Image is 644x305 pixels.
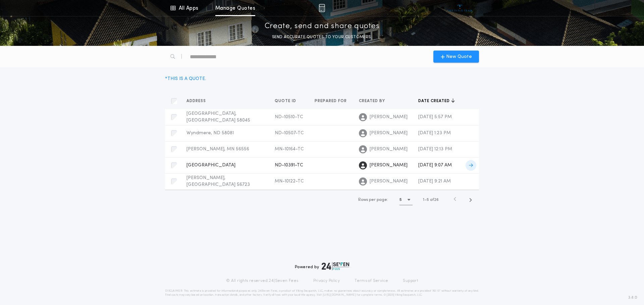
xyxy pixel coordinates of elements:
span: 5 [427,198,429,202]
span: [DATE] 12:13 PM [418,147,452,152]
span: MN-10164-TC [275,147,304,152]
a: [URL][DOMAIN_NAME] [323,294,356,296]
span: [PERSON_NAME] [370,114,408,121]
span: 3.8.0 [628,295,637,301]
span: Rows per page: [358,198,388,202]
span: [PERSON_NAME], MN 56556 [186,147,249,152]
span: [PERSON_NAME] [370,130,408,137]
span: Date created [418,98,451,104]
button: 5 [399,195,413,205]
span: Prepared for [315,98,348,104]
div: Powered by [295,262,349,270]
button: Date created [418,98,455,104]
button: Quote ID [275,98,301,104]
span: 1 [423,198,424,202]
span: [GEOGRAPHIC_DATA] [186,163,235,168]
span: [DATE] 5:57 PM [418,115,452,120]
a: Terms of Service [355,278,388,284]
span: Created by [359,98,386,104]
span: of 26 [430,197,439,203]
span: Address [186,98,207,104]
img: logo [322,262,349,270]
span: New Quote [446,53,472,60]
button: Created by [359,98,390,104]
span: Quote ID [275,98,298,104]
h1: 5 [399,197,402,203]
span: [PERSON_NAME] [370,146,408,153]
span: [DATE] 9:07 AM [418,163,452,168]
span: ND-10391-TC [275,163,303,168]
span: [PERSON_NAME] [370,178,408,185]
span: [DATE] 1:23 PM [418,131,451,136]
span: Wyndmere, ND 58081 [186,131,234,136]
p: Create, send and share quotes [265,21,380,32]
p: DISCLAIMER: This estimate is provided for informational purposes only. 24|Seven Fees, a product o... [165,289,479,297]
p: © All rights reserved. 24|Seven Fees [226,278,299,284]
span: [GEOGRAPHIC_DATA], [GEOGRAPHIC_DATA] 58045 [186,111,250,123]
span: MN-10122-TC [275,179,304,184]
span: [PERSON_NAME] [370,162,408,169]
span: [PERSON_NAME], [GEOGRAPHIC_DATA] 56723 [186,175,250,187]
a: Privacy Policy [313,278,340,284]
button: Address [186,98,211,104]
a: Support [403,278,418,284]
span: ND-10510-TC [275,115,303,120]
p: SEND ACCURATE QUOTES TO YOUR CUSTOMERS. [272,34,372,41]
button: New Quote [433,51,479,63]
img: vs-icon [447,5,473,11]
div: * THIS IS A QUOTE. [165,75,206,82]
span: [DATE] 9:21 AM [418,179,451,184]
span: ND-10507-TC [275,131,304,136]
img: img [319,4,325,12]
